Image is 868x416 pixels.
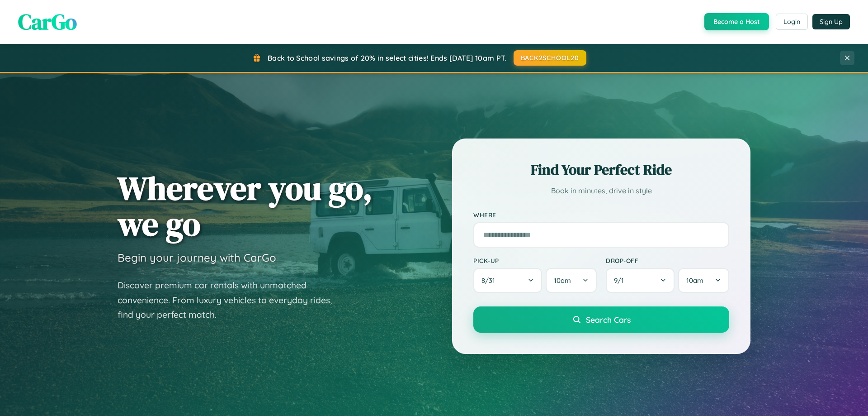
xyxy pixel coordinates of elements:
label: Where [473,211,729,219]
span: 8 / 31 [481,276,500,285]
label: Drop-off [606,257,729,264]
h3: Begin your journey with CarGo [118,251,276,264]
button: Search Cars [473,306,729,333]
span: 9 / 1 [614,276,628,285]
span: 10am [686,276,703,285]
p: Discover premium car rentals with unmatched convenience. From luxury vehicles to everyday rides, ... [118,278,344,322]
span: Search Cars [586,315,631,325]
button: Become a Host [704,13,769,30]
button: 8/31 [473,268,542,293]
button: 10am [678,268,729,293]
p: Book in minutes, drive in style [473,184,729,197]
button: Login [776,14,808,30]
h2: Find Your Perfect Ride [473,160,729,180]
h1: Wherever you go, we go [118,170,373,242]
button: Sign Up [812,14,850,29]
label: Pick-up [473,257,597,264]
button: 9/1 [606,268,675,293]
button: 10am [546,268,597,293]
span: 10am [554,276,571,285]
span: Back to School savings of 20% in select cities! Ends [DATE] 10am PT. [268,53,506,62]
button: BACK2SCHOOL20 [514,50,586,66]
span: CarGo [18,7,77,37]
